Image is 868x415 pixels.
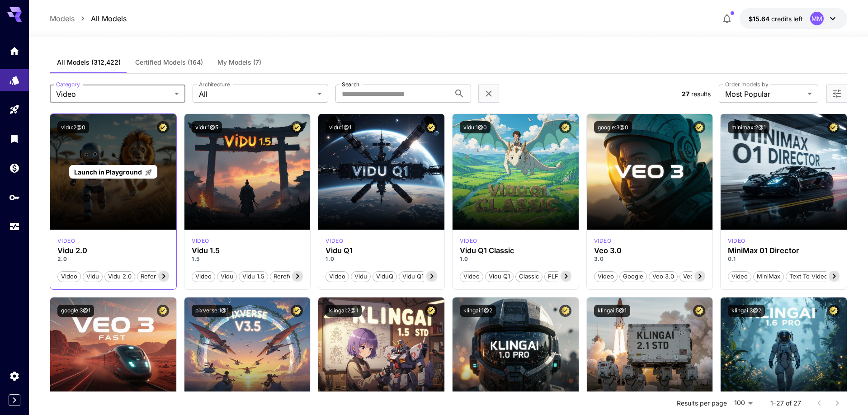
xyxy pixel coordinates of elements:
button: Certified Model – Vetted for best performance and includes a commercial license. [157,121,169,133]
button: klingai:2@1 [325,305,362,317]
div: minimax_01_director [728,237,745,245]
p: video [192,237,209,245]
label: Architecture [199,80,230,88]
p: 2.0 [57,255,169,263]
div: vidu_1_5 [192,237,209,245]
button: FLF2V [544,270,570,282]
h3: Vidu Q1 [325,246,437,255]
button: Certified Model – Vetted for best performance and includes a commercial license. [693,305,705,317]
h3: Vidu 2.0 [57,246,169,255]
p: Results per page [677,399,727,408]
button: klingai:5@1 [594,305,630,317]
button: Vidu Q1 [485,270,514,282]
button: Vidu 2.0 [104,270,135,282]
span: 27 [682,90,689,98]
button: google:3@1 [57,305,94,317]
span: Video [58,272,80,281]
a: Launch in Playground [69,165,157,179]
button: Video [728,270,751,282]
div: Playground [9,104,20,115]
span: Launch in Playground [74,168,142,176]
button: Vidu [83,270,103,282]
div: Wallet [9,162,20,174]
div: Settings [9,370,20,382]
span: Most Popular [725,89,804,99]
button: Certified Model – Vetted for best performance and includes a commercial license. [827,121,840,133]
label: Order models by [725,80,768,88]
a: Models [50,13,75,24]
span: All Models (312,422) [57,58,121,66]
p: All Models [91,13,127,24]
button: Classic [515,270,542,282]
span: results [691,90,711,98]
label: Search [342,80,359,88]
button: Google [619,270,647,282]
span: Vidu Q1 [399,272,427,281]
div: vidu_2_0 [57,237,75,245]
button: Certified Model – Vetted for best performance and includes a commercial license. [425,121,437,133]
button: Open more filters [831,88,842,99]
span: Vidu 1.5 [239,272,268,281]
button: vidu:1@0 [460,121,491,133]
button: vidu:1@1 [325,121,355,133]
span: All [199,89,314,99]
button: Vidu Q1 [399,270,427,282]
p: 1.0 [460,255,571,263]
div: MM [810,12,824,25]
span: Veo [680,272,697,281]
div: google_veo_3 [594,237,612,245]
span: MiniMax [754,272,783,281]
p: video [728,237,745,245]
div: vidu_q1_classic [460,237,477,245]
span: My Models (7) [217,58,261,66]
button: Certified Model – Vetted for best performance and includes a commercial license. [291,121,303,133]
button: Expand sidebar [9,394,20,406]
button: google:3@0 [594,121,632,133]
button: Video [460,270,483,282]
h3: Veo 3.0 [594,246,706,255]
span: credits left [771,15,803,23]
span: Vidu [351,272,370,281]
button: Certified Model – Vetted for best performance and includes a commercial license. [291,305,303,317]
div: 100 [731,396,756,410]
p: 1.5 [192,255,303,263]
p: 1–27 of 27 [770,399,801,408]
span: Vidu [217,272,236,281]
button: Video [192,270,215,282]
h3: Vidu Q1 Classic [460,246,571,255]
span: Video [192,272,215,281]
button: Veo [679,270,698,282]
label: Category [56,80,80,88]
button: Certified Model – Vetted for best performance and includes a commercial license. [425,305,437,317]
h3: MiniMax 01 Director [728,246,840,255]
button: Rerefence [270,270,307,282]
button: Vidu [351,270,371,282]
span: Video [594,272,617,281]
span: Vidu 2.0 [105,272,135,281]
div: Home [9,45,20,57]
span: ViduQ [373,272,396,281]
p: video [325,237,343,245]
button: klingai:1@2 [460,305,496,317]
p: video [460,237,477,245]
span: Certified Models (164) [135,58,203,66]
button: Certified Model – Vetted for best performance and includes a commercial license. [693,121,705,133]
button: klingai:3@2 [728,305,765,317]
span: Video [326,272,349,281]
button: Certified Model – Vetted for best performance and includes a commercial license. [827,305,840,317]
span: Reference [137,272,173,281]
div: Library [9,133,20,144]
button: Certified Model – Vetted for best performance and includes a commercial license. [157,305,169,317]
div: Models [9,72,20,83]
button: Veo 3.0 [649,270,678,282]
span: Rerefence [270,272,306,281]
p: video [594,237,612,245]
h3: Vidu 1.5 [192,246,303,255]
p: 1.0 [325,255,437,263]
button: MiniMax [753,270,784,282]
button: ViduQ [373,270,397,282]
button: vidu:2@0 [57,121,89,133]
div: Usage [9,221,20,232]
